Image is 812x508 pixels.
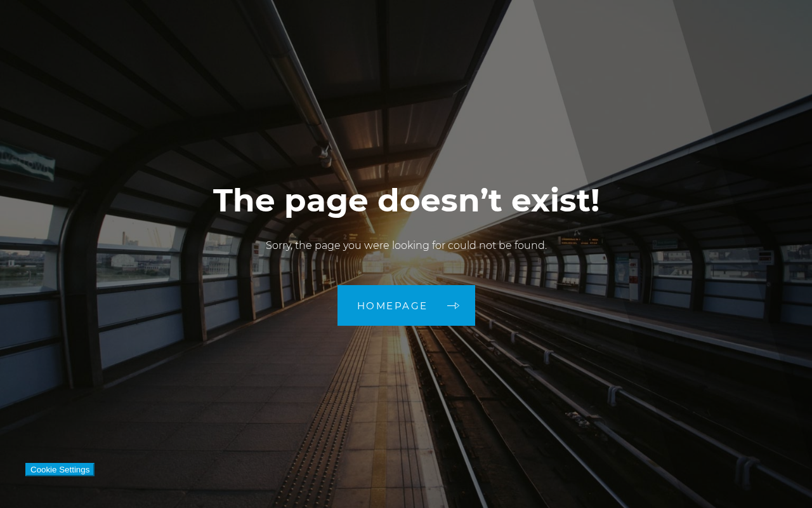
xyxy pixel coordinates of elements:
[749,447,812,508] iframe: Chat Widget
[213,238,599,253] p: Sorry, the page you were looking for could not be found.
[337,285,475,326] a: Homepage arrow arrow
[213,182,599,219] h1: The page doesn’t exist!
[25,463,95,476] button: Cookie Settings
[357,301,428,311] span: Homepage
